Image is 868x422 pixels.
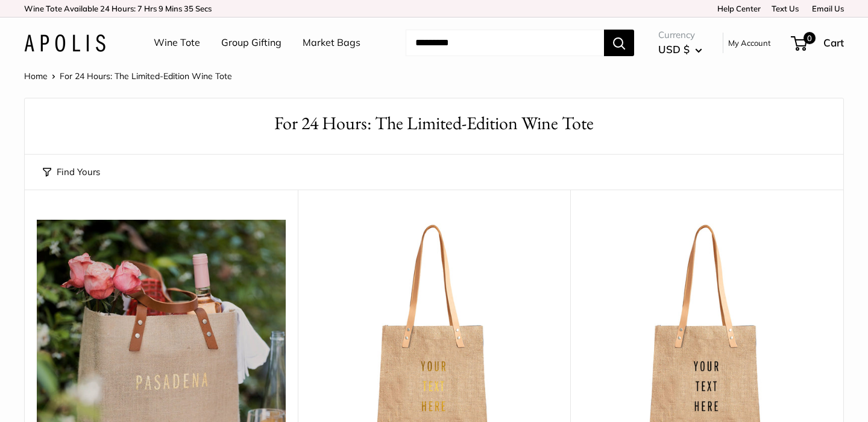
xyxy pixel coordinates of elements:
[658,27,702,43] span: Currency
[713,4,761,13] a: Help Center
[658,43,690,56] span: USD $
[728,36,771,50] a: My Account
[792,33,844,53] a: 0 Cart
[195,4,212,13] span: Secs
[154,34,200,52] a: Wine Tote
[808,4,844,13] a: Email Us
[303,34,360,52] a: Market Bags
[221,34,281,52] a: Group Gifting
[137,4,142,13] span: 7
[772,4,799,13] a: Text Us
[159,4,163,13] span: 9
[823,36,844,49] span: Cart
[165,4,182,13] span: Mins
[804,32,816,44] span: 0
[658,40,702,59] button: USD $
[406,30,604,56] input: Search...
[144,4,157,13] span: Hrs
[43,110,825,136] h1: For 24 Hours: The Limited-Edition Wine Tote
[24,34,105,52] img: Apolis
[43,164,100,181] button: Find Yours
[60,71,232,82] span: For 24 Hours: The Limited-Edition Wine Tote
[24,71,48,82] a: Home
[24,68,232,84] nav: Breadcrumb
[604,30,634,56] button: Search
[184,4,193,13] span: 35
